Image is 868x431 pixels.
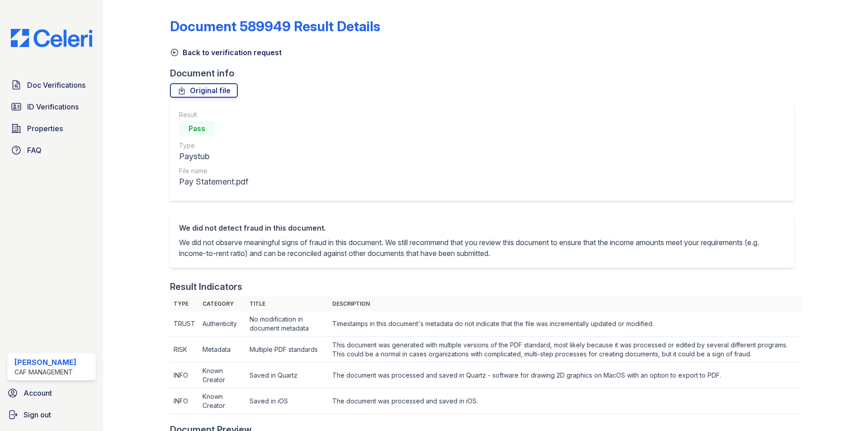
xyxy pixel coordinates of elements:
[179,223,785,233] div: We did not detect fraud in this document.
[246,388,329,414] td: Saved in iOS
[179,141,248,150] div: Type
[179,150,248,163] div: Paystub
[179,175,248,188] div: Pay Statement.pdf
[246,297,329,311] th: Title
[199,337,246,363] td: Metadata
[4,384,99,402] a: Account
[170,18,380,34] a: Document 589949 Result Details
[170,47,282,58] a: Back to verification request
[7,76,96,94] a: Doc Verifications
[199,388,246,414] td: Known Creator
[246,311,329,337] td: No modification in document metadata
[329,297,801,311] th: Description
[7,98,96,116] a: ID Verifications
[179,237,785,259] p: We did not observe meaningful signs of fraud in this document. We still recommend that you review...
[4,406,99,424] a: Sign out
[14,357,76,368] div: [PERSON_NAME]
[179,110,248,119] div: Result
[179,166,248,175] div: File name
[27,145,42,156] span: FAQ
[170,363,199,388] td: INFO
[199,311,246,337] td: Authenticity
[329,363,801,388] td: The document was processed and saved in Quartz - software for drawing 2D graphics on MacOS with a...
[27,123,63,134] span: Properties
[4,29,99,47] img: CE_Logo_Blue-a8612792a0a2168367f1c8372b55b34899dd931a85d93a1a3d3e32e68fde9ad4.png
[329,388,801,414] td: The document was processed and saved in iOS.
[14,368,76,377] div: CAF Management
[170,83,238,98] a: Original file
[170,280,242,293] div: Result Indicators
[7,119,96,137] a: Properties
[24,388,52,398] span: Account
[246,363,329,388] td: Saved in Quartz
[27,101,79,112] span: ID Verifications
[170,388,199,414] td: INFO
[246,337,329,363] td: Multiple PDF standards
[27,80,85,90] span: Doc Verifications
[199,363,246,388] td: Known Creator
[329,337,801,363] td: This document was generated with multiple versions of the PDF standard, most likely because it wa...
[170,297,199,311] th: Type
[7,141,96,159] a: FAQ
[24,409,51,420] span: Sign out
[170,311,199,337] td: TRUST
[170,337,199,363] td: RISK
[170,67,801,80] div: Document info
[179,121,215,136] div: Pass
[199,297,246,311] th: Category
[329,311,801,337] td: Timestamps in this document's metadata do not indicate that the file was incrementally updated or...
